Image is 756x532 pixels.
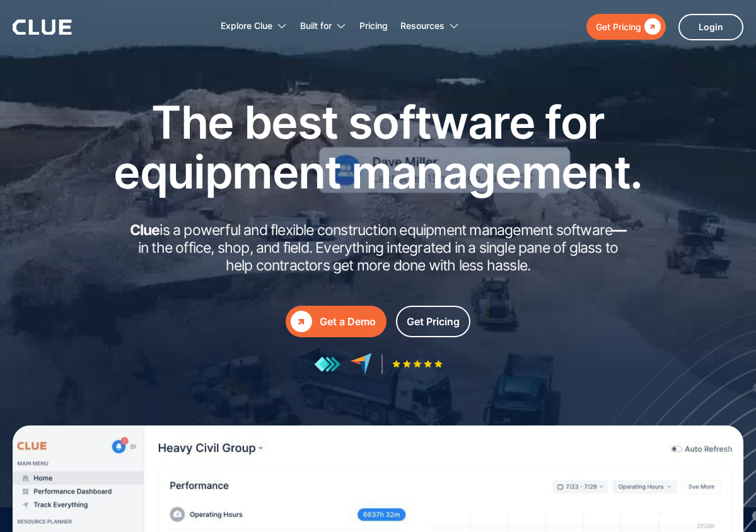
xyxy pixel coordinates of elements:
img: reviews at getapp [314,356,340,373]
a: Get Pricing [586,14,666,40]
div: Explore Clue [221,6,272,46]
div: Built for [300,6,332,46]
div: Get Pricing [407,314,460,330]
img: reviews at capterra [350,353,372,375]
strong: Clue [130,221,160,239]
div: Explore Clue [221,6,288,46]
div:  [641,19,661,35]
a: Login [678,14,743,40]
div: Resources [400,6,460,46]
div: Get Pricing [596,19,641,35]
strong: — [612,221,626,239]
a: Pricing [359,6,388,46]
div: Get a Demo [320,314,376,330]
h1: The best software for equipment management. [95,97,662,197]
div: Resources [400,6,445,46]
a: Get Pricing [396,306,470,337]
a: Get a Demo [286,306,387,337]
h2: is a powerful and flexible construction equipment management software in the office, shop, and fi... [126,222,631,274]
img: Five-star rating icon [392,360,443,368]
div: Built for [300,6,347,46]
div:  [291,311,312,332]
